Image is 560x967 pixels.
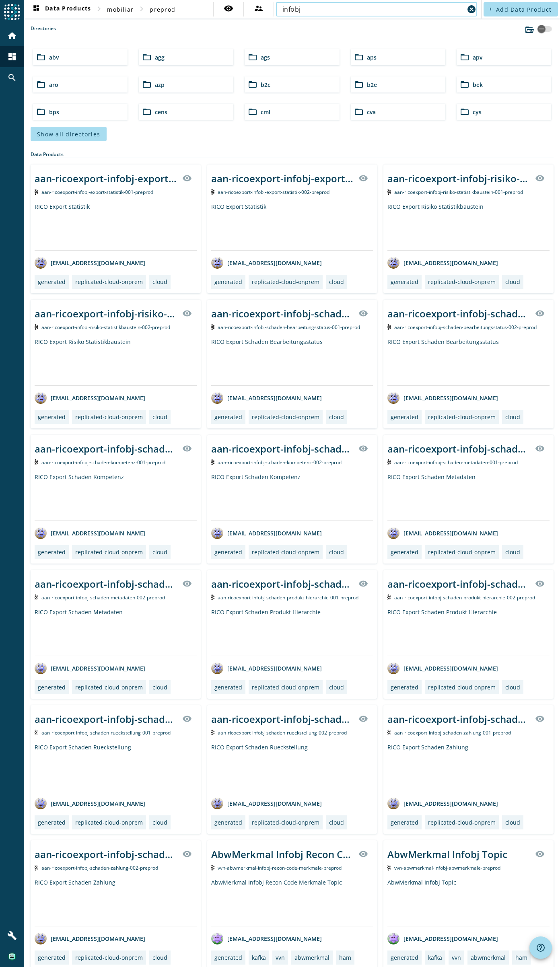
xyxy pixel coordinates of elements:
img: Kafka Topic: aan-ricoexport-infobj-schaden-zahlung-001-preprod [387,730,391,735]
img: Kafka Topic: aan-ricoexport-infobj-schaden-bearbeitungsstatus-002-preprod [387,324,391,330]
div: aan-ricoexport-infobj-schaden-kompetenz-001-_stage_ [35,442,177,455]
div: aan-ricoexport-infobj-schaden-zahlung-001-_stage_ [387,712,530,726]
div: generated [391,413,418,421]
div: RICO Export Schaden Kompetenz [211,473,373,521]
img: Kafka Topic: vvn-abwmerkmal-infobj-recon-code-merkmale-preprod [211,865,215,870]
div: RICO Export Schaden Produkt Hierarchie [387,608,550,656]
mat-icon: visibility [535,309,545,318]
div: generated [214,278,242,286]
mat-icon: folder_open [142,107,152,117]
mat-icon: chevron_right [137,4,146,14]
img: avatar [35,257,47,269]
img: avatar [387,662,399,674]
img: avatar [387,527,399,539]
img: avatar [211,392,223,404]
mat-icon: visibility [358,714,368,724]
div: RICO Export Statistik [211,203,373,250]
div: replicated-cloud-onprem [252,278,319,286]
mat-icon: build [7,931,17,940]
mat-icon: visibility [358,579,368,588]
mat-icon: supervisor_account [254,4,264,13]
span: Kafka Topic: aan-ricoexport-infobj-risiko-statistikbaustein-001-preprod [394,189,523,195]
div: replicated-cloud-onprem [252,548,319,556]
span: Kafka Topic: aan-ricoexport-infobj-schaden-bearbeitungsstatus-001-preprod [218,324,360,331]
div: generated [214,413,242,421]
div: aan-ricoexport-infobj-schaden-rueckstellung-001-_stage_ [35,712,177,726]
mat-icon: add [488,7,493,11]
div: replicated-cloud-onprem [75,683,143,691]
div: replicated-cloud-onprem [428,413,496,421]
div: RICO Export Schaden Kompetenz [35,473,197,521]
div: RICO Export Schaden Bearbeitungsstatus [211,338,373,385]
div: RICO Export Statistik [35,203,197,250]
img: avatar [211,527,223,539]
mat-icon: visibility [535,444,545,453]
img: Kafka Topic: aan-ricoexport-infobj-risiko-statistikbaustein-001-preprod [387,189,391,195]
img: avatar [211,797,223,809]
span: aps [367,53,377,61]
div: aan-ricoexport-infobj-export-statistik-002-_stage_ [211,172,354,185]
div: AbwMerkmal Infobj Topic [387,848,507,861]
mat-icon: chevron_right [94,4,104,14]
mat-icon: help_outline [536,943,546,953]
span: Data Products [31,4,91,14]
div: cloud [505,683,520,691]
mat-icon: folder_open [460,80,469,89]
div: cloud [505,548,520,556]
span: Kafka Topic: aan-ricoexport-infobj-schaden-bearbeitungsstatus-002-preprod [394,324,537,331]
img: spoud-logo.svg [4,4,20,20]
img: Kafka Topic: aan-ricoexport-infobj-schaden-kompetenz-001-preprod [35,459,38,465]
div: generated [38,954,66,961]
span: agg [155,53,165,61]
div: generated [38,278,66,286]
div: RICO Export Risiko Statistikbaustein [387,203,550,250]
div: cloud [329,548,344,556]
div: generated [391,548,418,556]
mat-icon: folder_open [142,80,152,89]
div: [EMAIL_ADDRESS][DOMAIN_NAME] [35,932,145,944]
div: RICO Export Schaden Zahlung [35,879,197,926]
span: Kafka Topic: aan-ricoexport-infobj-schaden-kompetenz-001-preprod [41,459,165,466]
div: AbwMerkmal Infobj Recon Code Merkmale Topic [211,879,373,926]
div: cloud [505,413,520,421]
span: Kafka Topic: aan-ricoexport-infobj-schaden-zahlung-002-preprod [41,864,158,871]
img: avatar [387,392,399,404]
mat-icon: folder_open [354,107,364,117]
span: bek [473,81,483,88]
div: kafka [252,954,266,961]
span: cys [473,108,482,116]
div: cloud [329,413,344,421]
div: kafka [428,954,442,961]
div: replicated-cloud-onprem [428,683,496,691]
mat-icon: visibility [535,173,545,183]
div: replicated-cloud-onprem [75,548,143,556]
span: Kafka Topic: aan-ricoexport-infobj-export-statistik-001-preprod [41,189,153,195]
div: [EMAIL_ADDRESS][DOMAIN_NAME] [35,257,145,269]
div: replicated-cloud-onprem [75,954,143,961]
mat-icon: visibility [182,579,192,588]
mat-icon: folder_open [248,80,257,89]
div: replicated-cloud-onprem [428,548,496,556]
span: aro [49,81,58,88]
img: avatar [211,662,223,674]
div: generated [391,683,418,691]
span: abv [49,53,59,61]
img: avatar [387,932,399,944]
div: generated [38,548,66,556]
img: Kafka Topic: aan-ricoexport-infobj-schaden-metadaten-001-preprod [387,459,391,465]
span: b2c [261,81,270,88]
mat-icon: visibility [182,173,192,183]
img: 2328aa3c191fe0367592daf632b78e99 [8,953,16,961]
div: [EMAIL_ADDRESS][DOMAIN_NAME] [387,662,498,674]
mat-icon: folder_open [142,52,152,62]
img: avatar [211,257,223,269]
div: AbwMerkmal Infobj Recon Code Merkmale Topic [211,848,354,861]
span: ags [261,53,270,61]
img: avatar [35,662,47,674]
div: AbwMerkmal Infobj Topic [387,879,550,926]
mat-icon: visibility [182,309,192,318]
div: [EMAIL_ADDRESS][DOMAIN_NAME] [211,527,322,539]
div: [EMAIL_ADDRESS][DOMAIN_NAME] [387,257,498,269]
div: RICO Export Schaden Metadaten [387,473,550,521]
span: apv [473,53,482,61]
